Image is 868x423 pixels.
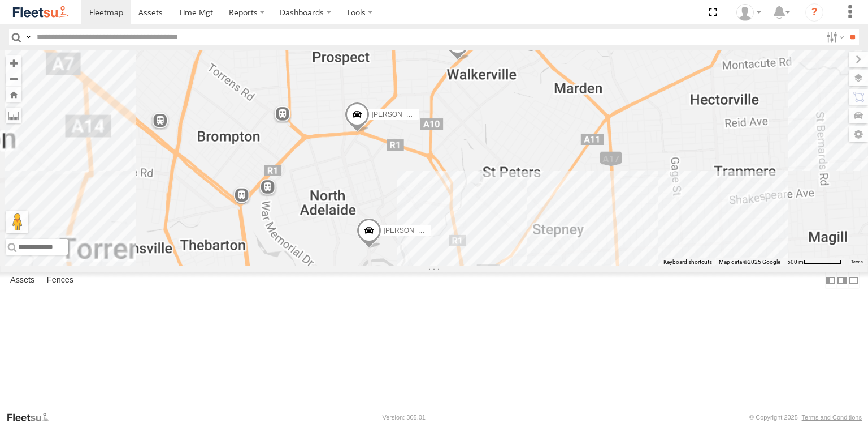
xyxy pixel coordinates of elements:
a: Terms and Conditions [802,414,862,421]
label: Dock Summary Table to the Left [825,272,836,288]
label: Measure [6,108,21,123]
div: SA Health VDC [732,4,765,21]
button: Keyboard shortcuts [663,258,712,266]
div: © Copyright 2025 - [749,414,862,421]
span: [PERSON_NAME] [372,110,428,118]
label: Search Filter Options [822,29,846,45]
label: Search Query [24,29,33,45]
a: Visit our Website [6,412,58,423]
label: Map Settings [849,126,868,142]
button: Drag Pegman onto the map to open Street View [6,211,28,233]
i: ? [805,3,823,22]
label: Fences [41,272,79,288]
button: Zoom Home [6,87,21,102]
div: Version: 305.01 [383,414,426,421]
label: Hide Summary Table [848,272,860,288]
span: 500 m [787,259,804,265]
span: [PERSON_NAME] [384,227,440,235]
button: Zoom in [6,55,21,71]
button: Zoom out [6,71,21,87]
a: Terms [851,260,863,264]
span: Map data ©2025 Google [719,259,780,265]
label: Dock Summary Table to the Right [836,272,848,288]
label: Assets [5,272,40,288]
img: fleetsu-logo-horizontal.svg [11,5,70,20]
button: Map scale: 500 m per 64 pixels [784,258,845,266]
